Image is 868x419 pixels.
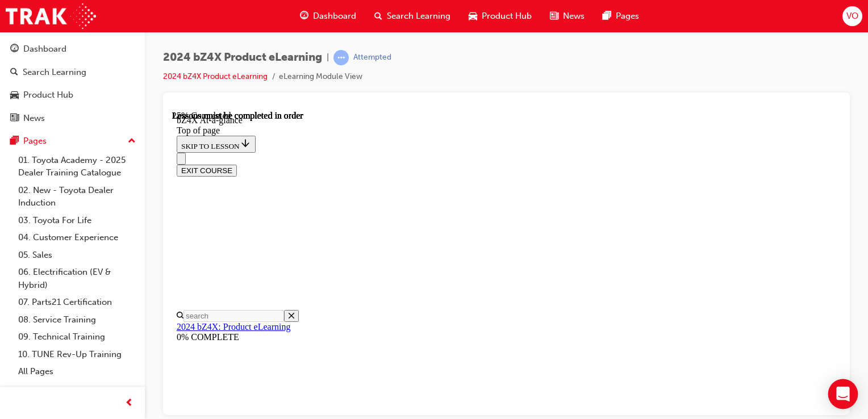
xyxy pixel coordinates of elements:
[842,6,862,26] button: VO
[563,10,585,23] span: News
[5,85,140,106] a: Product Hub
[10,114,19,124] span: news-icon
[10,68,18,78] span: search-icon
[828,379,858,409] div: Open Intercom Messenger
[112,199,127,211] button: Close search menu
[163,72,268,81] a: 2024 bZ4X Product eLearning
[353,52,391,63] div: Attempted
[14,263,140,294] a: 06. Electrification (EV & Hybrid)
[550,9,558,23] span: news-icon
[300,9,308,23] span: guage-icon
[23,66,86,79] div: Search Learning
[14,212,140,229] a: 03. Toyota For Life
[594,5,648,28] a: pages-iconPages
[9,31,79,40] span: SKIP TO LESSON
[14,152,140,182] a: 01. Toyota Academy - 2025 Dealer Training Catalogue
[14,294,140,311] a: 07. Parts21 Certification
[14,229,140,246] a: 04. Customer Experience
[5,5,664,15] div: bZ4X At-a-glance
[14,363,140,380] a: All Pages
[5,36,140,131] button: DashboardSearch LearningProduct HubNews
[5,15,664,25] div: Top of page
[10,44,19,55] span: guage-icon
[482,10,532,23] span: Product Hub
[14,246,140,264] a: 05. Sales
[5,131,140,152] button: Pages
[5,25,84,42] button: SKIP TO LESSON
[128,134,136,149] span: up-icon
[616,10,639,23] span: Pages
[5,62,140,83] a: Search Learning
[23,112,45,125] div: News
[163,51,322,64] span: 2024 bZ4X Product eLearning
[5,39,140,60] a: Dashboard
[541,5,594,28] a: news-iconNews
[469,9,477,23] span: car-icon
[10,90,19,100] span: car-icon
[374,9,382,23] span: search-icon
[10,136,19,146] span: pages-icon
[14,311,140,329] a: 08. Service Training
[327,51,329,64] span: |
[5,54,65,66] button: EXIT COURSE
[387,10,450,23] span: Search Learning
[14,346,140,363] a: 10. TUNE Rev-Up Training
[365,5,460,28] a: search-iconSearch Learning
[6,3,96,29] img: Trak
[23,43,66,56] div: Dashboard
[14,328,140,346] a: 09. Technical Training
[11,199,112,211] input: Search
[460,5,541,28] a: car-iconProduct Hub
[846,10,858,23] span: VO
[279,70,362,83] li: eLearning Module View
[5,221,664,232] div: 0% COMPLETE
[603,9,611,23] span: pages-icon
[23,135,47,148] div: Pages
[125,396,133,410] span: prev-icon
[291,5,365,28] a: guage-iconDashboard
[333,50,349,65] span: learningRecordVerb_ATTEMPT-icon
[5,211,118,221] a: 2024 bZ4X: Product eLearning
[313,10,356,23] span: Dashboard
[5,108,140,129] a: News
[5,42,14,54] button: Close navigation menu
[23,89,73,102] div: Product Hub
[14,182,140,212] a: 02. New - Toyota Dealer Induction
